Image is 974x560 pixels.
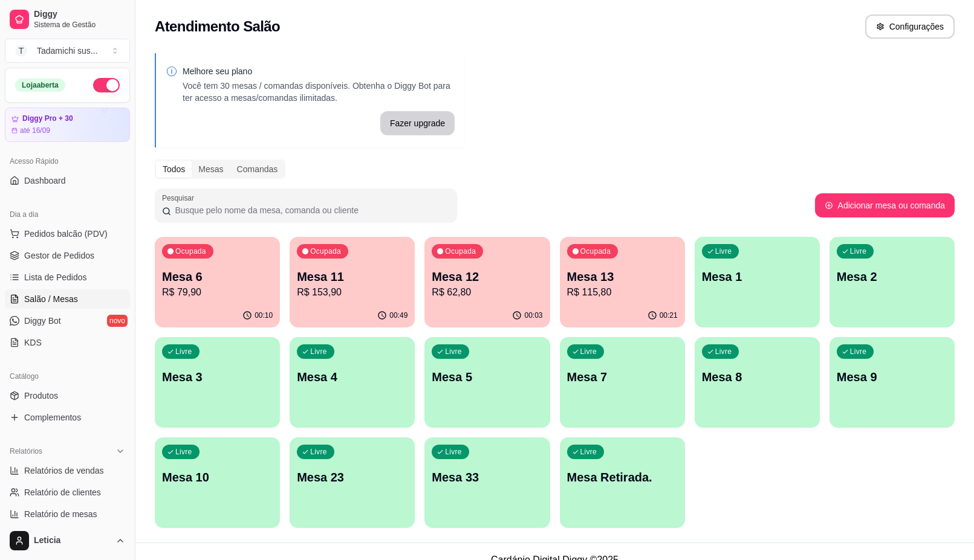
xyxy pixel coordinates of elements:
p: Melhore seu plano [183,65,455,77]
button: LivreMesa 4 [290,337,415,428]
p: Mesa Retirada. [567,469,678,486]
span: Diggy Bot [24,315,61,327]
a: Salão / Mesas [5,289,130,309]
p: R$ 153,90 [297,285,407,300]
button: Pedidos balcão (PDV) [5,224,130,243]
p: Mesa 5 [432,369,542,385]
button: Alterar Status [93,78,120,92]
span: Relatórios [10,446,42,456]
button: Fazer upgrade [380,111,455,135]
button: LivreMesa 1 [695,237,820,327]
span: Leticia [34,535,111,546]
div: Mesas [192,161,230,178]
span: KDS [24,336,42,349]
p: Livre [850,347,867,356]
p: Mesa 7 [567,369,678,385]
p: Ocupada [310,246,341,256]
p: Livre [310,447,327,457]
p: Mesa 12 [432,268,542,285]
button: Adicionar mesa ou comanda [815,193,955,217]
button: Leticia [5,526,130,555]
a: Relatório de mesas [5,504,130,524]
p: Ocupada [445,246,476,256]
p: Mesa 8 [702,369,813,385]
a: Diggy Botnovo [5,311,130,330]
span: Sistema de Gestão [34,20,125,30]
p: 00:21 [660,311,678,320]
a: Relatórios de vendas [5,461,130,480]
button: LivreMesa Retirada. [560,437,685,528]
p: 00:49 [389,311,407,320]
p: Ocupada [580,246,611,256]
button: LivreMesa 7 [560,337,685,428]
span: Relatório de mesas [24,508,97,520]
div: Todos [156,161,192,178]
p: Mesa 23 [297,469,407,486]
span: Salão / Mesas [24,293,78,305]
button: LivreMesa 10 [155,437,280,528]
p: Mesa 3 [162,369,273,385]
p: Mesa 10 [162,469,273,486]
button: LivreMesa 8 [695,337,820,428]
a: Complementos [5,408,130,427]
p: Livre [445,447,462,457]
p: Livre [310,347,327,356]
p: R$ 115,80 [567,285,678,300]
button: LivreMesa 2 [830,237,955,327]
button: Configurações [865,14,955,39]
a: Lista de Pedidos [5,268,130,287]
p: Livre [580,347,597,356]
button: LivreMesa 33 [424,437,550,528]
button: LivreMesa 23 [290,437,415,528]
a: Gestor de Pedidos [5,246,130,265]
p: Livre [175,447,192,457]
p: Livre [715,347,732,356]
div: Comandas [230,161,285,178]
button: LivreMesa 5 [424,337,550,428]
div: Acesso Rápido [5,152,130,171]
p: Livre [850,246,867,256]
span: Dashboard [24,175,66,187]
article: Diggy Pro + 30 [22,114,73,123]
label: Pesquisar [162,193,198,203]
a: Produtos [5,386,130,405]
span: Lista de Pedidos [24,271,87,283]
input: Pesquisar [171,204,450,216]
div: Loja aberta [15,79,65,92]
h2: Atendimento Salão [155,17,280,36]
p: R$ 79,90 [162,285,273,300]
span: Diggy [34,9,125,20]
p: Livre [580,447,597,457]
span: T [15,45,27,57]
p: R$ 62,80 [432,285,542,300]
p: Mesa 6 [162,268,273,285]
span: Pedidos balcão (PDV) [24,228,108,240]
p: Mesa 13 [567,268,678,285]
a: DiggySistema de Gestão [5,5,130,34]
a: Relatório de clientes [5,483,130,502]
p: Livre [715,246,732,256]
button: OcupadaMesa 13R$ 115,8000:21 [560,237,685,327]
button: OcupadaMesa 12R$ 62,8000:03 [424,237,550,327]
p: Mesa 11 [297,268,407,285]
div: Catálogo [5,367,130,386]
button: OcupadaMesa 11R$ 153,9000:49 [290,237,415,327]
p: Mesa 4 [297,369,407,385]
div: Dia a dia [5,205,130,224]
span: Produtos [24,390,58,402]
p: Mesa 2 [837,268,947,285]
p: Ocupada [175,246,206,256]
a: Diggy Pro + 30até 16/09 [5,108,130,142]
p: Mesa 9 [837,369,947,385]
a: KDS [5,333,130,352]
p: Mesa 33 [432,469,542,486]
span: Relatório de clientes [24,486,101,498]
span: Relatórios de vendas [24,465,104,477]
span: Gestor de Pedidos [24,249,94,262]
button: OcupadaMesa 6R$ 79,9000:10 [155,237,280,327]
p: 00:03 [524,311,542,320]
button: Select a team [5,39,130,63]
span: Complementos [24,411,81,423]
button: LivreMesa 9 [830,337,955,428]
p: Livre [445,347,462,356]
